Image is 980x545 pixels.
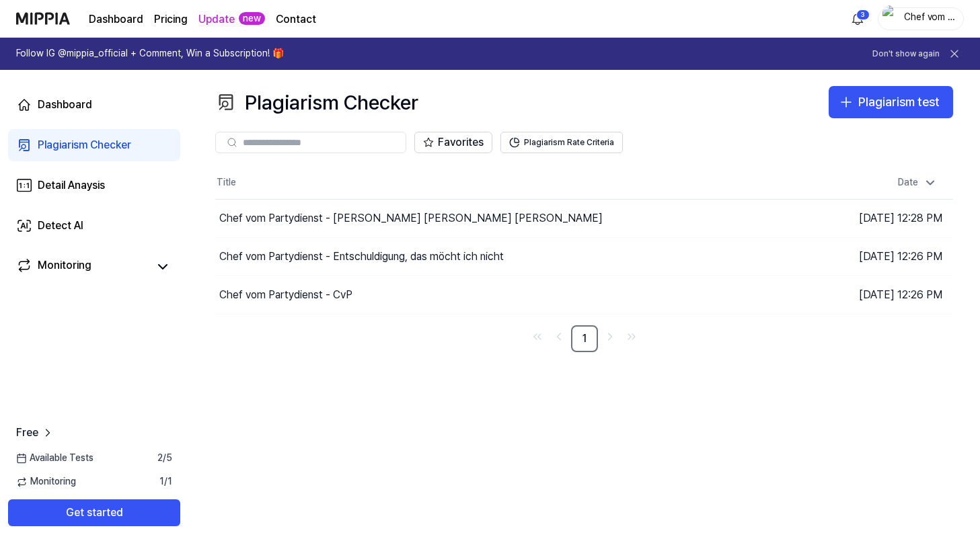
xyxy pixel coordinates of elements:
[8,499,180,526] button: Get started
[38,218,83,234] div: Detect AI
[38,137,131,153] div: Plagiarism Checker
[157,452,172,465] span: 2 / 5
[528,327,547,346] a: Go to first page
[159,475,172,489] span: 1 / 1
[847,8,868,30] button: 알림3
[829,86,953,118] button: Plagiarism test
[215,167,769,199] th: Title
[571,325,598,352] a: 1
[198,11,235,28] a: Update
[239,12,265,26] div: new
[276,11,316,28] a: Contact
[89,11,143,28] a: Dashboard
[856,9,870,20] div: 3
[500,132,623,153] button: Plagiarism Rate Criteria
[622,327,641,346] a: Go to last page
[8,169,180,202] a: Detail Anaysis
[893,172,942,194] div: Date
[16,47,284,60] h1: Follow IG @mippia_official + Comment, Win a Subscription! 🎁
[414,132,492,153] button: Favorites
[16,425,38,441] span: Free
[8,129,180,161] a: Plagiarism Checker
[38,177,105,194] div: Detail Anaysis
[215,86,418,118] div: Plagiarism Checker
[769,276,953,314] td: [DATE] 12:26 PM
[219,210,603,226] div: Chef vom Partydienst - [PERSON_NAME] [PERSON_NAME] [PERSON_NAME]
[16,425,54,441] a: Free
[858,93,940,112] div: Plagiarism test
[769,237,953,276] td: [DATE] 12:26 PM
[154,11,188,28] a: Pricing
[38,257,91,276] div: Monitoring
[219,287,352,303] div: Chef vom Partydienst - CvP
[601,327,619,346] a: Go to next page
[16,475,76,489] span: Monitoring
[8,89,180,121] a: Dashboard
[903,11,955,26] div: Chef vom Partydienst
[38,97,92,113] div: Dashboard
[882,5,899,32] img: profile
[215,325,953,352] nav: pagination
[850,11,866,27] img: 알림
[219,249,504,265] div: Chef vom Partydienst - Entschuldigung, das möcht ich nicht
[872,48,940,60] button: Don't show again
[16,257,148,276] a: Monitoring
[769,199,953,237] td: [DATE] 12:28 PM
[8,210,180,242] a: Detect AI
[550,327,568,346] a: Go to previous page
[16,452,93,465] span: Available Tests
[878,7,964,30] button: profileChef vom Partydienst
